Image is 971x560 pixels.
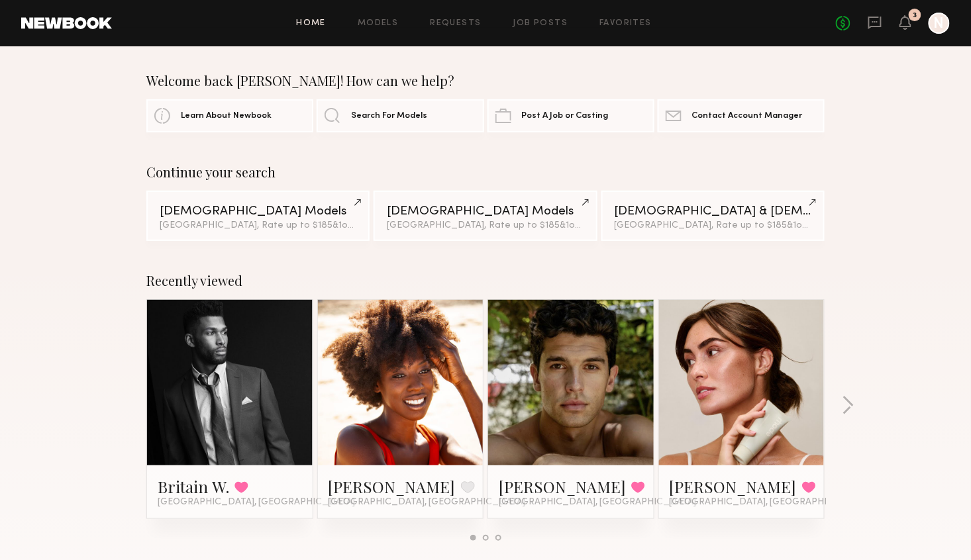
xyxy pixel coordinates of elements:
span: Contact Account Manager [692,112,803,120]
a: [PERSON_NAME] [499,476,626,497]
span: Search For Models [351,112,427,120]
a: Job Posts [513,19,568,28]
span: Post A Job or Casting [522,112,609,120]
a: Learn About Newbook [146,99,313,132]
span: & 1 other filter [332,221,389,230]
div: Continue your search [146,164,825,180]
a: Post A Job or Casting [487,99,654,132]
div: [DEMOGRAPHIC_DATA] Models [160,205,356,218]
span: & 1 other filter [560,221,617,230]
div: [DEMOGRAPHIC_DATA] Models [387,205,584,218]
div: Welcome back [PERSON_NAME]! How can we help? [146,73,825,89]
div: Recently viewed [146,273,825,289]
a: Favorites [599,19,652,28]
div: [DEMOGRAPHIC_DATA] & [DEMOGRAPHIC_DATA] Models [615,205,811,218]
a: [PERSON_NAME] [329,476,456,497]
a: Models [358,19,398,28]
a: Home [297,19,327,28]
span: & 1 other filter [788,221,844,230]
span: [GEOGRAPHIC_DATA], [GEOGRAPHIC_DATA] [670,497,867,508]
span: [GEOGRAPHIC_DATA], [GEOGRAPHIC_DATA] [499,497,696,508]
div: 3 [913,12,917,19]
span: [GEOGRAPHIC_DATA], [GEOGRAPHIC_DATA] [329,497,526,508]
span: [GEOGRAPHIC_DATA], [GEOGRAPHIC_DATA] [158,497,355,508]
a: Requests [431,19,482,28]
a: N [929,13,950,34]
a: [DEMOGRAPHIC_DATA] Models[GEOGRAPHIC_DATA], Rate up to $185&1other filter [374,191,597,241]
div: [GEOGRAPHIC_DATA], Rate up to $185 [160,221,356,230]
a: [DEMOGRAPHIC_DATA] & [DEMOGRAPHIC_DATA] Models[GEOGRAPHIC_DATA], Rate up to $185&1other filter [601,191,825,241]
div: [GEOGRAPHIC_DATA], Rate up to $185 [387,221,584,230]
div: [GEOGRAPHIC_DATA], Rate up to $185 [615,221,811,230]
a: [PERSON_NAME] [670,476,797,497]
a: Search For Models [317,99,484,132]
span: Learn About Newbook [181,112,272,120]
a: Britain W. [158,476,229,497]
a: [DEMOGRAPHIC_DATA] Models[GEOGRAPHIC_DATA], Rate up to $185&1other filter [146,191,370,241]
a: Contact Account Manager [658,99,825,132]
